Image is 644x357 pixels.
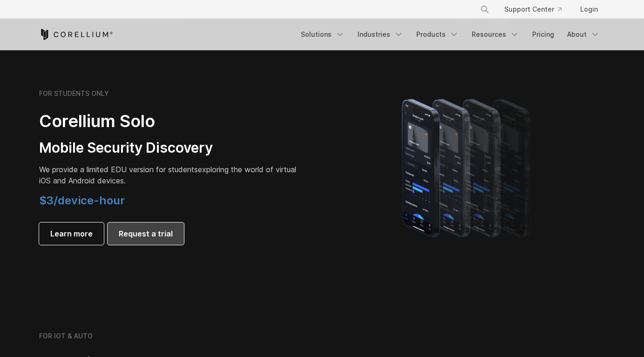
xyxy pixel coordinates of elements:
h2: Corellium Solo [39,111,300,132]
span: We provide a limited EDU version for students [39,165,198,174]
a: Products [411,26,464,43]
h6: FOR IOT & AUTO [39,332,93,340]
span: Request a trial [119,228,173,239]
a: Request a trial [108,222,184,245]
span: $3/device-hour [39,194,125,207]
h6: FOR STUDENTS ONLY [39,89,109,98]
a: Login [573,1,605,18]
div: Navigation Menu [469,1,605,18]
a: Solutions [295,26,350,43]
a: Corellium Home [39,29,113,40]
img: A lineup of four iPhone models becoming more gradient and blurred [383,86,553,249]
button: Search [476,1,493,18]
a: Resources [466,26,525,43]
a: About [562,26,605,43]
a: Support Center [497,1,569,18]
a: Learn more [39,222,104,245]
h3: Mobile Security Discovery [39,139,300,157]
a: Pricing [527,26,560,43]
div: Navigation Menu [295,26,605,43]
span: Learn more [50,228,93,239]
p: exploring the world of virtual iOS and Android devices. [39,164,300,186]
a: Industries [352,26,409,43]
